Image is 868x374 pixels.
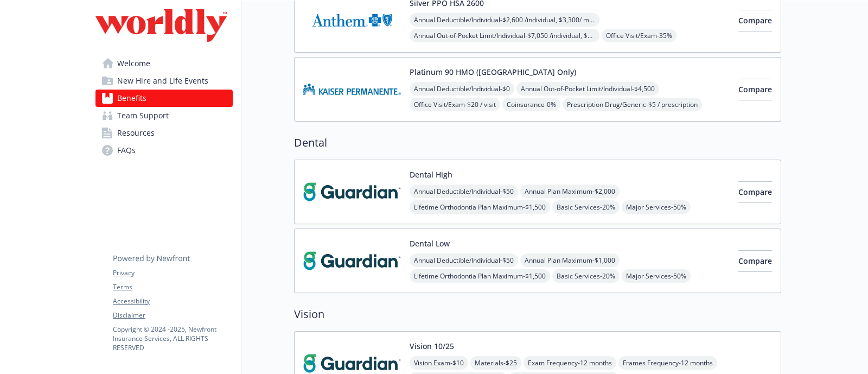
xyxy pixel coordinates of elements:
img: Guardian carrier logo [303,238,401,284]
button: Vision 10/25 [410,340,454,352]
button: Compare [738,181,772,203]
span: Materials - $25 [470,356,521,370]
span: Office Visit/Exam - $20 / visit [410,98,500,111]
span: Annual Out-of-Pocket Limit/Individual - $4,500 [516,82,659,96]
a: New Hire and Life Events [95,72,233,90]
span: Team Support [117,107,169,124]
span: Annual Deductible/Individual - $0 [410,82,514,96]
span: Basic Services - 20% [552,200,620,214]
a: Accessibility [113,296,232,306]
span: Compare [738,15,772,26]
button: Compare [738,10,772,31]
span: Annual Deductible/Individual - $2,600 /individual, $3,300/ member [410,13,599,27]
span: Welcome [117,55,150,72]
img: Kaiser Permanente Insurance Company carrier logo [303,66,401,112]
a: Terms [113,282,232,292]
a: Team Support [95,107,233,124]
span: Office Visit/Exam - 35% [602,29,676,42]
span: Compare [738,256,772,266]
a: Benefits [95,90,233,107]
h2: Vision [294,306,781,322]
span: Exam Frequency - 12 months [524,356,616,370]
button: Compare [738,79,772,100]
span: Prescription Drug/Generic - $5 / prescription [563,98,702,111]
span: New Hire and Life Events [117,72,208,90]
span: Annual Plan Maximum - $2,000 [520,185,620,198]
span: Annual Deductible/Individual - $50 [410,253,518,267]
h2: Dental [294,135,781,151]
span: Frames Frequency - 12 months [618,356,717,370]
span: Coinsurance - 0% [502,98,560,111]
span: Resources [117,124,155,142]
span: Benefits [117,90,146,107]
a: Welcome [95,55,233,72]
span: Lifetime Orthodontia Plan Maximum - $1,500 [410,269,550,283]
span: Compare [738,187,772,197]
button: Dental Low [410,238,450,249]
span: Annual Plan Maximum - $1,000 [520,253,620,267]
span: Vision Exam - $10 [410,356,468,370]
span: Annual Out-of-Pocket Limit/Individual - $7,050 /individual, $7,050/ member [410,29,599,42]
a: Resources [95,124,233,142]
button: Platinum 90 HMO ([GEOGRAPHIC_DATA] Only) [410,66,576,78]
img: Guardian carrier logo [303,169,401,215]
button: Dental High [410,169,452,180]
span: Compare [738,84,772,94]
span: Major Services - 50% [622,269,691,283]
a: FAQs [95,142,233,159]
span: Lifetime Orthodontia Plan Maximum - $1,500 [410,200,550,214]
p: Copyright © 2024 - 2025 , Newfront Insurance Services, ALL RIGHTS RESERVED [113,325,232,352]
span: FAQs [117,142,136,159]
span: Major Services - 50% [622,200,691,214]
span: Basic Services - 20% [552,269,620,283]
button: Compare [738,250,772,272]
a: Disclaimer [113,310,232,320]
a: Privacy [113,268,232,278]
span: Annual Deductible/Individual - $50 [410,185,518,198]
